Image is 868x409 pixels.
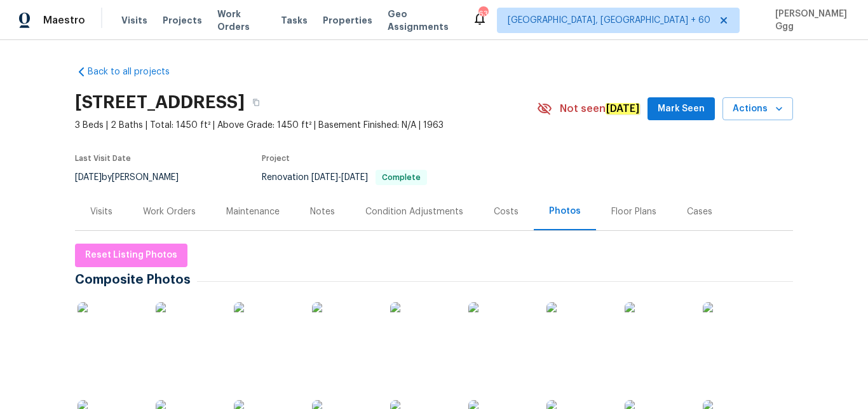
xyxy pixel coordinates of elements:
[658,101,705,117] span: Mark Seen
[43,14,85,27] span: Maestro
[311,173,368,182] span: -
[611,205,656,218] div: Floor Plans
[549,205,581,218] div: Photos
[121,14,147,27] span: Visits
[75,155,131,162] span: Last Visit Date
[494,205,519,218] div: Costs
[733,101,783,117] span: Actions
[365,205,463,218] div: Condition Adjustments
[75,66,197,78] a: Back to all projects
[75,96,245,109] h2: [STREET_ADDRESS]
[262,155,290,162] span: Project
[262,173,427,182] span: Renovation
[310,205,335,218] div: Notes
[163,14,202,27] span: Projects
[85,247,177,263] span: Reset Listing Photos
[687,205,712,218] div: Cases
[75,170,194,185] div: by [PERSON_NAME]
[478,8,487,20] div: 634
[75,274,197,286] span: Composite Photos
[377,174,426,181] span: Complete
[388,8,457,33] span: Geo Assignments
[143,205,196,218] div: Work Orders
[311,173,338,182] span: [DATE]
[508,14,710,27] span: [GEOGRAPHIC_DATA], [GEOGRAPHIC_DATA] + 60
[75,119,537,132] span: 3 Beds | 2 Baths | Total: 1450 ft² | Above Grade: 1450 ft² | Basement Finished: N/A | 1963
[606,103,640,114] em: [DATE]
[245,91,268,114] button: Copy Address
[281,16,308,25] span: Tasks
[770,8,849,33] span: [PERSON_NAME] Ggg
[226,205,280,218] div: Maintenance
[323,14,372,27] span: Properties
[75,244,187,267] button: Reset Listing Photos
[90,205,112,218] div: Visits
[722,97,793,121] button: Actions
[648,97,715,121] button: Mark Seen
[217,8,266,33] span: Work Orders
[341,173,368,182] span: [DATE]
[560,102,640,115] span: Not seen
[75,173,102,182] span: [DATE]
